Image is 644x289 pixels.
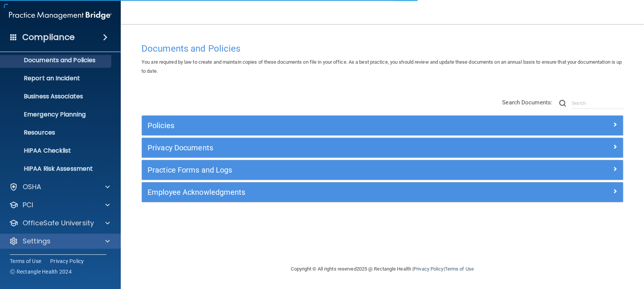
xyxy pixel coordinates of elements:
[22,32,75,43] h4: Compliance
[9,237,110,246] a: Settings
[148,144,497,152] h5: Privacy Documents
[5,93,108,100] p: Business Associates
[10,268,72,275] span: Ⓒ Rectangle Health 2024
[148,142,617,154] a: Privacy Documents
[23,219,94,228] p: OfficeSafe University
[413,266,443,272] a: Privacy Policy
[148,164,617,176] a: Practice Forms and Logs
[50,257,84,265] a: Privacy Policy
[23,182,41,191] p: OSHA
[245,257,520,281] div: Copyright © All rights reserved 2025 @ Rectangle Health | |
[141,44,623,54] h4: Documents and Policies
[148,121,497,130] h5: Policies
[9,219,110,228] a: OfficeSafe University
[148,186,617,198] a: Employee Acknowledgments
[23,200,33,209] p: PCI
[148,188,497,196] h5: Employee Acknowledgments
[23,237,51,246] p: Settings
[5,129,108,136] p: Resources
[559,100,566,107] img: ic-search.3b580494.png
[5,165,108,173] p: HIPAA Risk Assessment
[9,182,110,191] a: OSHA
[444,266,473,272] a: Terms of Use
[5,75,108,82] p: Report an Incident
[513,235,635,266] iframe: Drift Widget Chat Controller
[10,257,41,265] a: Terms of Use
[572,98,623,109] input: Search
[148,119,617,132] a: Policies
[9,8,112,23] img: PMB logo
[148,166,497,174] h5: Practice Forms and Logs
[502,99,552,106] span: Search Documents:
[5,147,108,154] p: HIPAA Checklist
[9,200,110,209] a: PCI
[5,57,108,64] p: Documents and Policies
[5,111,108,118] p: Emergency Planning
[141,59,622,74] span: You are required by law to create and maintain copies of these documents on file in your office. ...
